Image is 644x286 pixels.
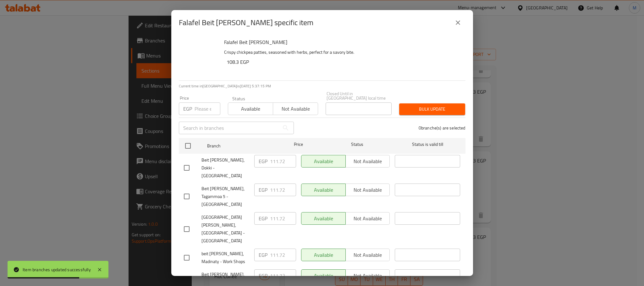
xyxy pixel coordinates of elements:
p: EGP [259,215,267,222]
p: EGP [259,157,267,165]
p: EGP [183,105,192,113]
p: EGP [259,186,267,194]
p: EGP [259,272,267,279]
span: Beit [PERSON_NAME], Tagammoa 5 - [GEOGRAPHIC_DATA] [201,185,249,208]
span: Branch [207,142,272,150]
span: Price [278,140,319,148]
input: Please enter price [270,249,296,261]
button: Not available [273,102,318,115]
span: Not available [276,104,316,113]
input: Please enter price [195,102,220,115]
input: Please enter price [270,269,296,282]
span: Available [231,104,271,113]
h6: 108.3 EGP [227,58,460,66]
button: close [450,15,465,30]
h6: Falafel Beit [PERSON_NAME] [224,38,460,47]
span: Status is valid till [395,140,460,148]
input: Search in branches [179,122,279,134]
span: beit [PERSON_NAME], Madinaty - Work Shops [201,250,249,266]
span: Beit [PERSON_NAME], Dokki - [GEOGRAPHIC_DATA] [201,156,249,180]
div: Item branches updated successfully [23,266,91,273]
p: Current time in [GEOGRAPHIC_DATA] is [DATE] 5:37:15 PM [179,83,465,89]
input: Please enter price [270,212,296,225]
p: EGP [259,251,267,259]
button: Bulk update [399,103,465,115]
button: Available [228,102,273,115]
p: 0 branche(s) are selected [419,125,465,131]
span: Status [324,140,390,148]
span: Bulk update [404,105,460,113]
input: Please enter price [270,155,296,168]
span: [GEOGRAPHIC_DATA][PERSON_NAME], [GEOGRAPHIC_DATA] - [GEOGRAPHIC_DATA] [201,213,249,245]
input: Please enter price [270,184,296,196]
p: Crispy chickpea patties, seasoned with herbs, perfect for a savory bite. [224,48,460,56]
h2: Falafel Beit [PERSON_NAME] specific item [179,18,313,28]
